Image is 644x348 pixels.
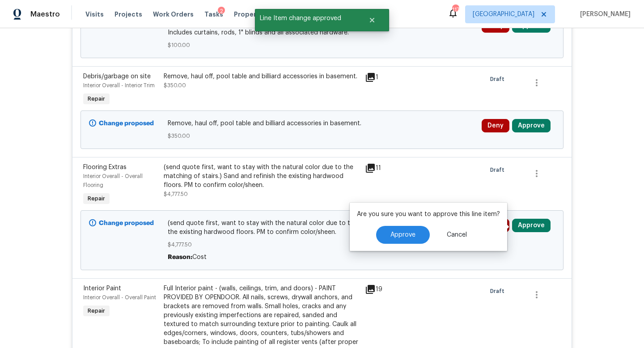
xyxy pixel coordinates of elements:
[432,226,481,244] button: Cancel
[83,164,127,170] span: Flooring Extras
[490,75,508,84] span: Draft
[168,254,192,260] span: Reason:
[512,119,551,132] button: Approve
[168,240,477,249] span: $4,777.50
[84,306,109,315] span: Repair
[85,10,104,19] span: Visits
[168,219,477,237] span: (send quote first, want to stay with the natural color due to the matching of stairs.) Sand and r...
[490,166,508,174] span: Draft
[218,7,225,16] div: 2
[365,163,400,174] div: 11
[512,219,551,232] button: Approve
[84,94,109,103] span: Repair
[168,19,477,37] span: Remove window treatments throughout home. Patch/touch up all holes/marks left and paint to match....
[164,72,360,81] div: Remove, haul off, pool table and billiard accessories in basement.
[30,10,60,19] span: Maestro
[390,232,415,238] span: Approve
[255,9,357,28] span: Line Item change approved
[114,10,142,19] span: Projects
[164,191,188,197] span: $4,777.50
[99,120,154,127] b: Change proposed
[473,10,534,19] span: [GEOGRAPHIC_DATA]
[83,295,156,300] span: Interior Overall - Overall Paint
[452,5,458,14] div: 117
[83,285,121,292] span: Interior Paint
[83,73,151,80] span: Debris/garbage on site
[234,10,269,19] span: Properties
[83,174,143,188] span: Interior Overall - Overall Flooring
[447,232,467,238] span: Cancel
[168,132,477,140] span: $350.00
[168,41,477,50] span: $100.00
[365,284,400,295] div: 19
[164,83,186,88] span: $350.00
[164,163,360,190] div: (send quote first, want to stay with the natural color due to the matching of stairs.) Sand and r...
[376,226,430,244] button: Approve
[99,220,154,226] b: Change proposed
[365,72,400,83] div: 1
[153,10,194,19] span: Work Orders
[576,10,631,19] span: [PERSON_NAME]
[482,119,509,132] button: Deny
[84,194,109,203] span: Repair
[204,11,223,17] span: Tasks
[168,119,477,128] span: Remove, haul off, pool table and billiard accessories in basement.
[490,287,508,296] span: Draft
[192,254,207,260] span: Cost
[357,11,387,29] button: Close
[83,83,155,88] span: Interior Overall - Interior Trim
[357,210,500,219] p: Are you sure you want to approve this line item?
